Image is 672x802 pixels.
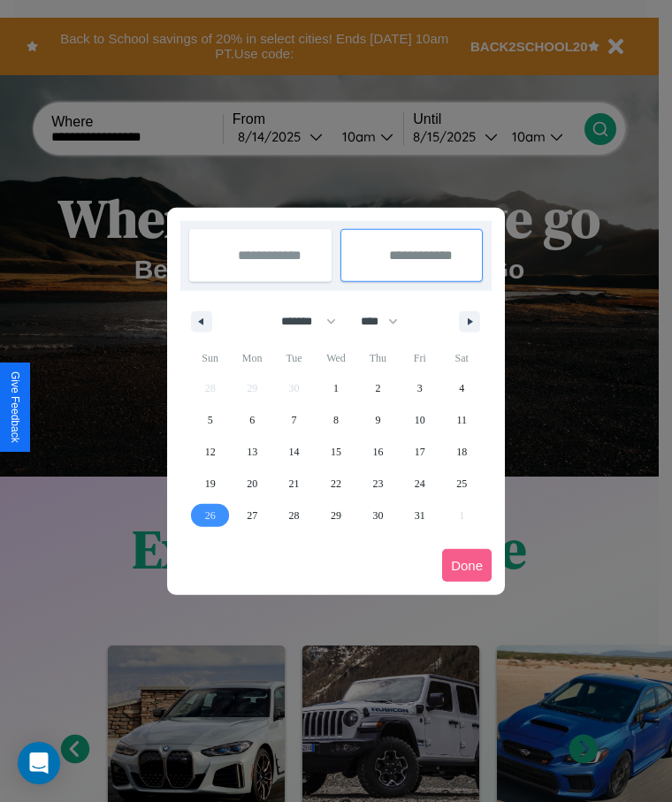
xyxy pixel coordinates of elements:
[357,468,399,500] button: 23
[247,468,257,500] span: 20
[456,436,467,468] span: 18
[456,468,467,500] span: 25
[399,468,440,500] button: 24
[315,344,356,372] span: Wed
[333,372,339,404] span: 1
[205,468,216,500] span: 19
[273,344,315,372] span: Tue
[331,500,341,531] span: 29
[205,436,216,468] span: 12
[247,436,257,468] span: 13
[231,404,272,436] button: 6
[247,500,257,531] span: 27
[189,436,231,468] button: 12
[289,436,300,468] span: 14
[315,372,356,404] button: 1
[273,500,315,531] button: 28
[357,436,399,468] button: 16
[375,404,380,436] span: 9
[357,372,399,404] button: 2
[315,468,356,500] button: 22
[372,500,383,531] span: 30
[357,344,399,372] span: Thu
[9,371,21,443] div: Give Feedback
[372,468,383,500] span: 23
[189,344,231,372] span: Sun
[415,436,425,468] span: 17
[315,436,356,468] button: 15
[375,372,380,404] span: 2
[315,404,356,436] button: 8
[399,344,440,372] span: Fri
[331,468,341,500] span: 22
[442,549,492,582] button: Done
[231,436,272,468] button: 13
[372,436,383,468] span: 16
[273,468,315,500] button: 21
[415,500,425,531] span: 31
[333,404,339,436] span: 8
[189,404,231,436] button: 5
[189,500,231,531] button: 26
[315,500,356,531] button: 29
[289,500,300,531] span: 28
[399,404,440,436] button: 10
[273,436,315,468] button: 14
[441,372,483,404] button: 4
[331,436,341,468] span: 15
[249,404,255,436] span: 6
[399,500,440,531] button: 31
[231,468,272,500] button: 20
[441,436,483,468] button: 18
[289,468,300,500] span: 21
[399,436,440,468] button: 17
[415,468,425,500] span: 24
[459,372,464,404] span: 4
[399,372,440,404] button: 3
[231,344,272,372] span: Mon
[189,468,231,500] button: 19
[456,404,467,436] span: 11
[205,500,216,531] span: 26
[441,468,483,500] button: 25
[441,344,483,372] span: Sat
[441,404,483,436] button: 11
[231,500,272,531] button: 27
[415,404,425,436] span: 10
[417,372,423,404] span: 3
[208,404,213,436] span: 5
[357,404,399,436] button: 9
[357,500,399,531] button: 30
[18,742,60,784] div: Open Intercom Messenger
[273,404,315,436] button: 7
[292,404,297,436] span: 7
